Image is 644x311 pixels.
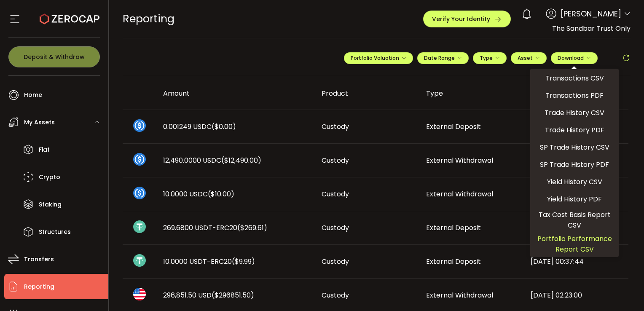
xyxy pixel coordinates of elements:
span: Custody [322,155,349,165]
span: 10.0000 USDC [163,189,234,199]
span: Yield History PDF [547,194,602,204]
span: Tax Cost Basis Report CSV [534,209,615,231]
button: Portfolio Valuation [344,52,413,64]
img: usdc_portfolio.svg [133,187,146,199]
img: usdc_portfolio.svg [133,153,146,166]
span: 12,490.0000 USDC [163,155,261,165]
span: ($12,490.00) [221,155,261,165]
span: External Withdrawal [426,155,493,165]
span: External Withdrawal [426,189,493,199]
img: usdt_portfolio.svg [133,254,146,267]
button: Type [473,52,507,64]
div: [DATE] 00:37:44 [524,257,628,266]
iframe: Chat Widget [602,271,644,311]
span: SP Trade History CSV [540,142,609,153]
div: [DATE] 02:23:00 [524,290,628,300]
span: External Deposit [426,122,481,131]
span: SP Trade History PDF [540,159,609,170]
div: Product [315,88,419,98]
div: [DATE] 20:29:52 [524,122,628,131]
span: The Sandbar Trust Only [552,24,631,33]
span: Trade History PDF [545,125,604,135]
span: ($0.00) [212,122,236,131]
div: Amount [156,88,315,98]
span: ($9.99) [232,257,255,266]
span: Reporting [24,281,54,293]
img: usd_portfolio.svg [133,288,146,300]
span: Date Range [424,54,462,62]
span: Trade History CSV [545,107,604,118]
span: Deposit & Withdraw [24,54,85,60]
div: [DATE] 07:29:06 [524,155,628,165]
button: Verify Your Identity [423,11,511,27]
span: External Deposit [426,257,481,266]
span: Portfolio Valuation [351,54,406,62]
span: Custody [322,122,349,131]
span: ($10.00) [208,189,234,199]
span: Custody [322,223,349,233]
span: ($296851.50) [212,290,254,300]
span: 10.0000 USDT-ERC20 [163,257,255,266]
span: My Assets [24,116,55,129]
span: ($269.61) [237,223,267,233]
button: Date Range [417,52,469,64]
span: Home [24,89,42,101]
span: Custody [322,290,349,300]
span: Custody [322,257,349,266]
img: usdc_portfolio.svg [133,119,146,132]
span: Download [558,54,591,62]
span: Fiat [39,144,50,156]
span: 0.001249 USDC [163,122,236,131]
span: Transactions PDF [545,90,604,101]
span: Asset [518,54,533,62]
span: Staking [39,198,62,211]
span: Verify Your Identity [432,16,490,22]
span: Transfers [24,253,54,265]
span: Reporting [123,11,174,26]
img: usdt_portfolio.svg [133,220,146,233]
span: Type [480,54,500,62]
div: [DATE] 06:25:44 [524,223,628,233]
span: 269.6800 USDT-ERC20 [163,223,267,233]
span: [PERSON_NAME] [561,8,621,19]
span: External Deposit [426,223,481,233]
span: 296,851.50 USD [163,290,254,300]
span: Portfolio Performance Report CSV [534,233,615,255]
button: Download [551,52,598,64]
button: Asset [511,52,547,64]
button: Deposit & Withdraw [8,46,100,67]
span: Crypto [39,171,60,183]
span: Custody [322,189,349,199]
span: Transactions CSV [545,73,604,83]
div: Created At [524,86,628,100]
span: External Withdrawal [426,290,493,300]
div: [DATE] 07:14:03 [524,189,628,199]
span: Structures [39,226,71,238]
div: Type [419,88,524,98]
span: Yield History CSV [547,177,602,187]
